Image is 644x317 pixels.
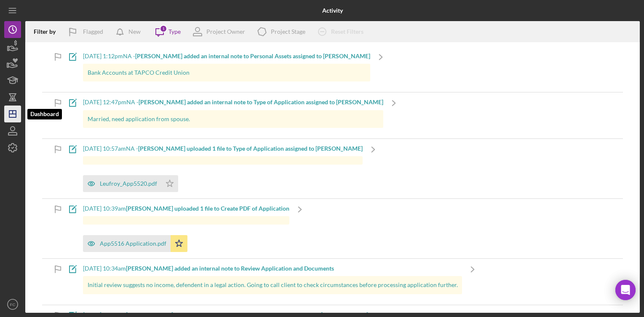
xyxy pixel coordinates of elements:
[88,114,379,124] p: Married, need application from spouse.
[83,53,370,60] div: [DATE] 1:12pm NA -
[112,23,149,40] button: New
[62,199,310,258] a: [DATE] 10:39am[PERSON_NAME] uploaded 1 file to Create PDF of ApplicationApp5516 Application.pdf
[100,180,157,187] div: Leufroy_App5520.pdf
[139,98,383,106] b: [PERSON_NAME] added an internal note to Type of Application assigned to [PERSON_NAME]
[135,52,370,60] b: [PERSON_NAME] added an internal note to Personal Assets assigned to [PERSON_NAME]
[83,265,462,272] div: [DATE] 10:34am
[138,145,363,152] b: [PERSON_NAME] uploaded 1 file to Type of Application assigned to [PERSON_NAME]
[83,23,103,40] div: Flagged
[160,25,167,33] div: 1
[312,23,372,40] button: Reset Filters
[128,23,141,40] div: New
[83,145,363,152] div: [DATE] 10:57am NA -
[322,7,343,14] b: Activity
[331,23,363,40] div: Reset Filters
[206,28,245,35] div: Project Owner
[62,139,384,198] a: [DATE] 10:57amNA -[PERSON_NAME] uploaded 1 file to Type of Application assigned to [PERSON_NAME]L...
[271,28,305,35] div: Project Stage
[126,265,334,272] b: [PERSON_NAME] added an internal note to Review Application and Documents
[168,28,181,35] div: Type
[62,46,391,92] a: [DATE] 1:12pmNA -[PERSON_NAME] added an internal note to Personal Assets assigned to [PERSON_NAME...
[62,259,483,304] a: [DATE] 10:34am[PERSON_NAME] added an internal note to Review Application and DocumentsInitial rev...
[62,23,112,40] button: Flagged
[83,205,289,212] div: [DATE] 10:39am
[83,235,187,252] button: App5516 Application.pdf
[34,28,62,35] div: Filter by
[615,280,636,300] div: Open Intercom Messenger
[88,68,366,77] p: Bank Accounts at TAPCO Credit Union
[88,280,458,290] p: Initial review suggests no income, defendent in a legal action. Going to call client to check cir...
[83,99,383,106] div: [DATE] 12:47pm NA -
[10,302,16,307] text: FC
[83,175,178,192] button: Leufroy_App5520.pdf
[100,240,166,247] div: App5516 Application.pdf
[126,205,289,212] b: [PERSON_NAME] uploaded 1 file to Create PDF of Application
[62,92,404,138] a: [DATE] 12:47pmNA -[PERSON_NAME] added an internal note to Type of Application assigned to [PERSON...
[4,296,21,313] button: FC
